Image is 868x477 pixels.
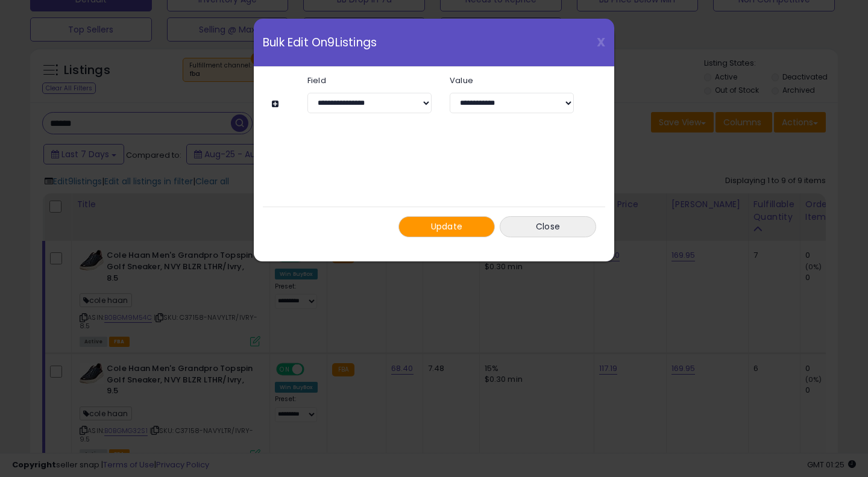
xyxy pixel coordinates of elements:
button: Close [500,216,596,237]
span: Bulk Edit On 9 Listings [263,37,377,48]
label: Field [298,76,441,84]
span: Update [431,220,463,232]
label: Value [441,76,583,84]
span: X [597,34,605,51]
